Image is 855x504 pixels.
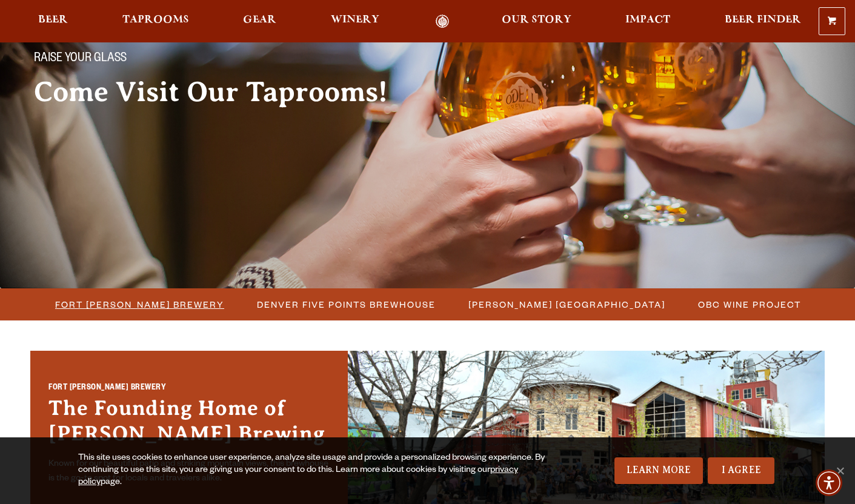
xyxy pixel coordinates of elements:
a: Odell Home [419,15,465,28]
a: Beer [30,15,76,28]
h2: Fort [PERSON_NAME] Brewery [48,382,330,396]
div: This site uses cookies to enhance user experience, analyze site usage and provide a personalized ... [78,453,555,489]
span: Fort [PERSON_NAME] Brewery [55,296,224,313]
span: Beer [38,15,68,25]
a: Gear [235,15,284,28]
h3: The Founding Home of [PERSON_NAME] Brewing [48,396,330,453]
span: [PERSON_NAME] [GEOGRAPHIC_DATA] [468,296,665,313]
span: Impact [625,15,670,25]
div: Accessibility Menu [816,469,842,496]
a: Fort [PERSON_NAME] Brewery [48,296,230,313]
a: [PERSON_NAME] [GEOGRAPHIC_DATA] [461,296,671,313]
a: Winery [323,15,387,28]
span: Raise your glass [34,51,127,67]
a: Denver Five Points Brewhouse [250,296,442,313]
a: OBC Wine Project [691,296,807,313]
h2: Come Visit Our Taprooms! [34,77,412,107]
span: Taprooms [122,15,189,25]
span: OBC Wine Project [698,296,801,313]
span: Denver Five Points Brewhouse [257,296,436,313]
span: Gear [243,15,276,25]
a: Our Story [494,15,579,28]
a: Taprooms [115,15,197,28]
a: Impact [617,15,678,28]
a: Beer Finder [717,15,809,28]
span: Beer Finder [725,15,801,25]
span: Winery [331,15,379,25]
span: Our Story [502,15,571,25]
a: privacy policy [78,466,518,488]
a: Learn More [614,457,704,484]
a: I Agree [708,457,774,484]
